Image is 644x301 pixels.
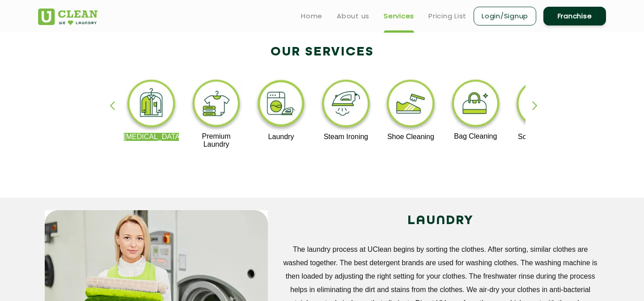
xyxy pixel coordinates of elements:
h2: LAUNDRY [281,210,599,232]
p: Sofa Cleaning [513,133,568,141]
a: Home [301,11,322,21]
img: laundry_cleaning_11zon.webp [254,77,309,133]
a: About us [337,11,369,21]
img: UClean Laundry and Dry Cleaning [38,8,97,25]
a: Pricing List [428,11,466,21]
a: Login/Signup [474,7,536,25]
p: Bag Cleaning [448,132,503,140]
img: steam_ironing_11zon.webp [318,77,373,133]
img: premium_laundry_cleaning_11zon.webp [189,77,244,132]
p: [MEDICAL_DATA] [124,133,179,141]
p: Laundry [254,133,309,141]
a: Franchise [543,7,606,25]
p: Premium Laundry [189,132,244,148]
p: Steam Ironing [318,133,373,141]
img: shoe_cleaning_11zon.webp [383,77,438,133]
img: sofa_cleaning_11zon.webp [513,77,568,133]
img: dry_cleaning_11zon.webp [124,77,179,133]
a: Services [384,11,414,21]
img: bag_cleaning_11zon.webp [448,77,503,132]
p: Shoe Cleaning [383,133,438,141]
